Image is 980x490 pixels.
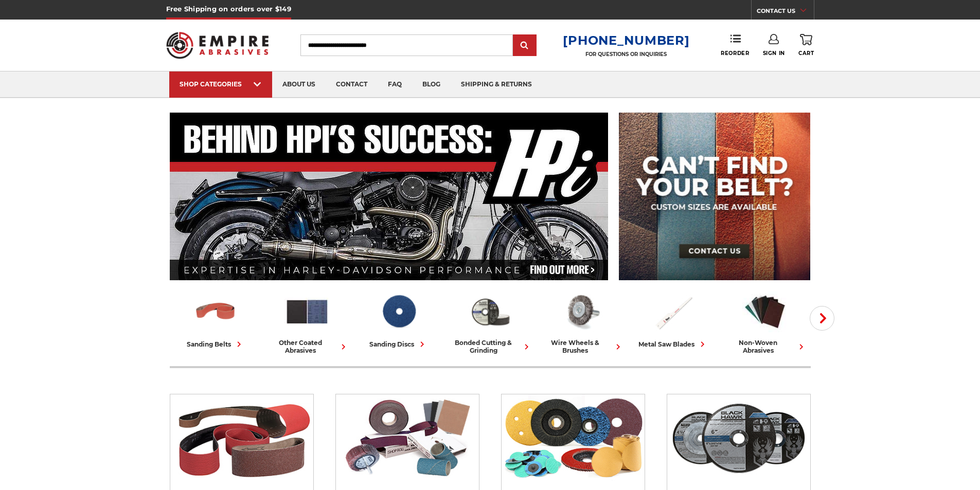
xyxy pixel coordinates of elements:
a: Reorder [721,34,749,56]
a: sanding belts [174,289,257,350]
a: shipping & returns [451,71,542,98]
img: Banner for an interview featuring Horsepower Inc who makes Harley performance upgrades featured o... [170,113,609,280]
div: wire wheels & brushes [540,339,623,354]
span: Reorder [721,50,749,57]
img: Metal Saw Blades [651,289,696,334]
a: faq [378,71,412,98]
div: SHOP CATEGORIES [180,80,262,88]
img: promo banner for custom belts. [619,113,810,280]
p: FOR QUESTIONS OR INQUIRIES [563,51,689,58]
button: Next [810,306,834,331]
div: non-woven abrasives [723,339,807,354]
img: Wire Wheels & Brushes [559,289,604,334]
a: sanding discs [357,289,440,350]
a: CONTACT US [757,5,814,20]
a: non-woven abrasives [723,289,807,354]
a: other coated abrasives [265,289,349,354]
img: Non-woven Abrasives [742,289,788,334]
a: bonded cutting & grinding [449,289,532,354]
div: bonded cutting & grinding [449,339,532,354]
div: metal saw blades [638,339,708,350]
img: Sanding Discs [376,289,421,334]
div: sanding discs [369,339,427,350]
img: Sanding Belts [170,394,313,482]
span: Sign In [763,50,785,57]
input: Submit [514,35,535,56]
a: [PHONE_NUMBER] [563,33,689,48]
img: Bonded Cutting & Grinding [667,394,810,482]
img: Bonded Cutting & Grinding [468,289,513,334]
div: other coated abrasives [265,339,349,354]
a: contact [326,71,378,98]
img: Sanding Discs [502,394,645,482]
a: Cart [798,34,814,57]
a: metal saw blades [632,289,715,350]
div: sanding belts [187,339,244,350]
span: Cart [798,50,814,57]
a: wire wheels & brushes [540,289,623,354]
img: Other Coated Abrasives [336,394,479,482]
a: about us [272,71,326,98]
a: blog [412,71,451,98]
img: Empire Abrasives [166,25,269,65]
img: Other Coated Abrasives [284,289,330,334]
img: Sanding Belts [193,289,238,334]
